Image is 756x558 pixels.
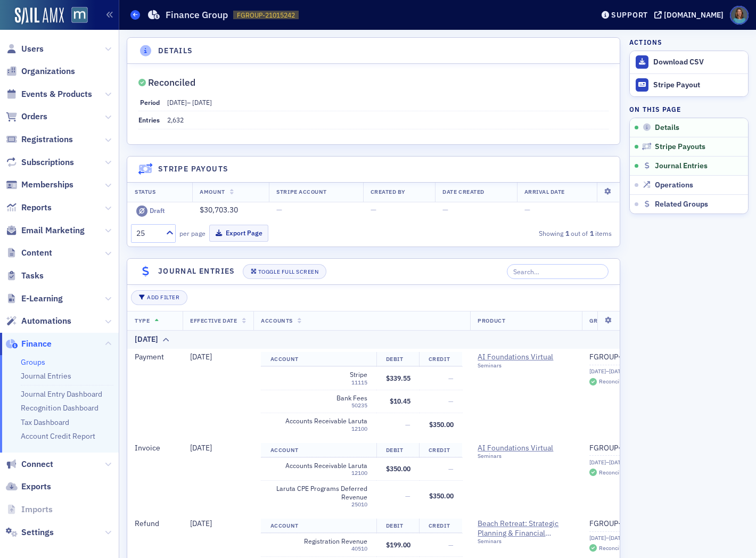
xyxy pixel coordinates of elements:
span: Operations [655,180,693,190]
h4: Stripe Payouts [158,163,229,175]
span: Details [655,123,679,133]
a: FGROUP-21015242 [589,519,665,529]
a: Settings [6,527,54,538]
a: Connect [6,458,53,470]
a: Tax Dashboard [21,417,69,427]
span: Accounts Receivable Laruta [270,462,367,470]
span: Imports [21,504,53,515]
th: Debit [376,352,420,367]
span: Events & Products [21,88,92,100]
span: Arrival Date [524,188,565,195]
a: E-Learning [6,293,63,305]
a: Journal Entries [21,371,71,381]
span: Content [21,247,52,259]
a: Exports [6,481,51,493]
span: Laruta CPE Programs Deferred Revenue [270,485,367,501]
div: Seminars [478,362,574,369]
div: Seminars [478,453,574,459]
span: — [448,397,454,405]
span: Stripe [270,371,367,379]
div: 40510 [270,545,367,552]
th: Credit [419,443,462,458]
div: [DATE]–[DATE] [589,368,665,375]
th: Debit [376,443,420,458]
span: Type [135,317,150,324]
th: Account [261,519,376,534]
span: Entries [138,116,160,124]
span: Users [21,43,44,55]
span: Status [135,188,155,195]
th: Credit [419,519,462,534]
span: Organizations [21,65,75,77]
span: — [448,374,454,382]
a: Registrations [6,134,73,145]
a: FGROUP-21015242 [589,352,665,362]
span: Email Marketing [21,225,85,236]
span: — [448,464,454,473]
span: Subscriptions [21,157,74,168]
a: Automations [6,315,71,327]
span: $350.00 [429,420,454,429]
span: Registrations [21,134,73,145]
span: Memberships [21,179,73,191]
button: Toggle Full Screen [243,264,327,279]
span: [DATE] [190,352,212,362]
a: Orders [6,111,47,122]
span: Product [478,317,505,324]
div: 50235 [270,402,367,409]
span: — [524,205,530,215]
span: Bank Fees [270,394,367,402]
a: FGROUP-21015242 [589,444,665,453]
h4: Actions [629,37,662,47]
span: Automations [21,315,71,327]
a: Download CSV [630,51,748,73]
span: Period [140,98,160,106]
div: Toggle Full Screen [258,269,318,275]
span: — [448,540,454,549]
div: 25 [136,228,160,239]
span: Orders [21,111,47,122]
span: Journal Entries [655,161,708,171]
span: [DATE] [192,98,212,106]
a: AI Foundations Virtual [478,444,574,453]
h4: Details [158,45,193,56]
span: $350.00 [429,491,454,500]
a: Subscriptions [6,157,74,168]
a: SailAMX [15,7,64,24]
span: Refund [135,519,159,528]
div: [DATE]–[DATE] [589,535,665,541]
strong: 1 [563,228,571,238]
button: Export Page [209,225,268,241]
div: Seminars [478,538,574,545]
span: FGROUP-21015242 [237,11,295,20]
span: Exports [21,481,51,493]
a: Journal Entry Dashboard [21,389,102,399]
a: Reports [6,202,52,214]
div: [DOMAIN_NAME] [664,10,724,20]
div: Support [611,10,648,20]
a: AI Foundations Virtual [478,352,574,362]
a: Imports [6,504,53,515]
a: Beach Retreat: Strategic Planning & Financial Analysis [478,519,574,538]
div: 12100 [270,425,367,432]
button: Add Filter [131,290,187,305]
a: Email Marketing [6,225,85,236]
dd: 2,632 [167,111,609,128]
span: Tasks [21,270,44,282]
a: Account Credit Report [21,431,95,441]
a: Events & Products [6,88,92,100]
th: Credit [419,352,462,367]
span: E-Learning [21,293,63,305]
th: Account [261,443,376,458]
span: Created By [371,188,406,195]
span: — [442,205,448,215]
a: Content [6,247,52,259]
a: Finance [6,338,52,350]
input: Search… [507,264,609,279]
div: Reconciled [148,80,195,86]
a: Organizations [6,65,75,77]
span: Effective Date [190,317,237,324]
div: [DATE] [135,334,158,345]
